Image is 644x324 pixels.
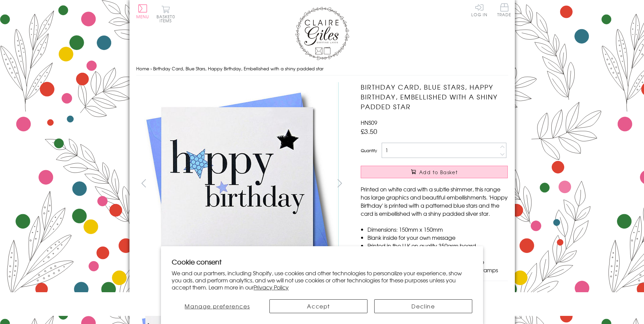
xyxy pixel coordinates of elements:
a: Home [136,65,149,72]
span: › [150,65,152,72]
li: Dimensions: 150mm x 150mm [367,225,508,233]
span: HNS09 [361,118,377,126]
button: prev [136,176,151,191]
h1: Birthday Card, Blue Stars, Happy Birthday, Embellished with a shiny padded star [361,82,508,111]
a: Privacy Policy [254,283,289,291]
p: Printed on white card with a subtle shimmer, this range has large graphics and beautiful embellis... [361,185,508,217]
p: We and our partners, including Shopify, use cookies and other technologies to personalize your ex... [172,270,472,291]
button: Manage preferences [172,299,263,313]
nav: breadcrumbs [136,62,508,76]
li: Printed in the U.K on quality 350gsm board [367,241,508,250]
a: Log In [471,3,487,17]
button: next [332,176,347,191]
button: Decline [374,299,472,313]
img: Birthday Card, Blue Stars, Happy Birthday, Embellished with a shiny padded star [136,82,339,285]
li: Blank inside for your own message [367,233,508,241]
img: Claire Giles Greetings Cards [295,7,349,60]
button: Accept [269,299,367,313]
button: Basket0 items [157,5,175,23]
button: Menu [136,4,149,19]
span: Manage preferences [185,302,250,310]
a: Trade [497,3,511,18]
img: Birthday Card, Blue Stars, Happy Birthday, Embellished with a shiny padded star [347,82,550,285]
span: 0 items [160,14,175,24]
span: £3.50 [361,126,377,136]
span: Add to Basket [419,169,458,176]
h2: Cookie consent [172,257,472,267]
button: Add to Basket [361,166,508,178]
span: Birthday Card, Blue Stars, Happy Birthday, Embellished with a shiny padded star [153,65,324,72]
span: Menu [136,14,149,20]
label: Quantity [361,147,377,154]
span: Trade [497,3,511,17]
